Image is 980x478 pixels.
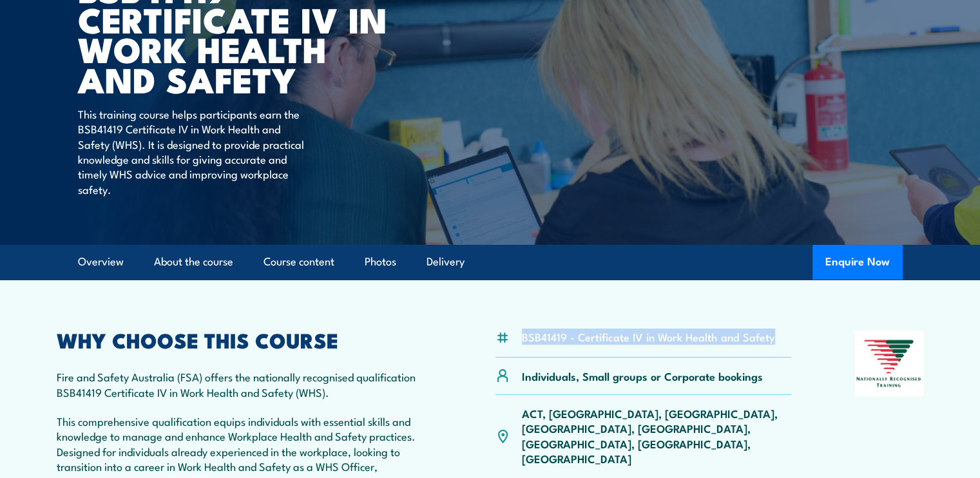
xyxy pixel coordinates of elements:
a: About the course [154,245,233,279]
button: Enquire Now [812,245,903,280]
a: Overview [78,245,124,279]
p: Individuals, Small groups or Corporate bookings [522,368,763,383]
a: Course content [264,245,334,279]
h2: WHY CHOOSE THIS COURSE [57,330,433,349]
p: ACT, [GEOGRAPHIC_DATA], [GEOGRAPHIC_DATA], [GEOGRAPHIC_DATA], [GEOGRAPHIC_DATA], [GEOGRAPHIC_DATA... [522,406,792,466]
a: Delivery [427,245,465,279]
p: This training course helps participants earn the BSB41419 Certificate IV in Work Health and Safet... [78,106,313,196]
img: Nationally Recognised Training logo. [854,330,924,396]
p: Fire and Safety Australia (FSA) offers the nationally recognised qualification BSB41419 Certifica... [57,369,433,399]
a: Photos [365,245,396,279]
li: BSB41419 - Certificate IV in Work Health and Safety [522,329,775,344]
